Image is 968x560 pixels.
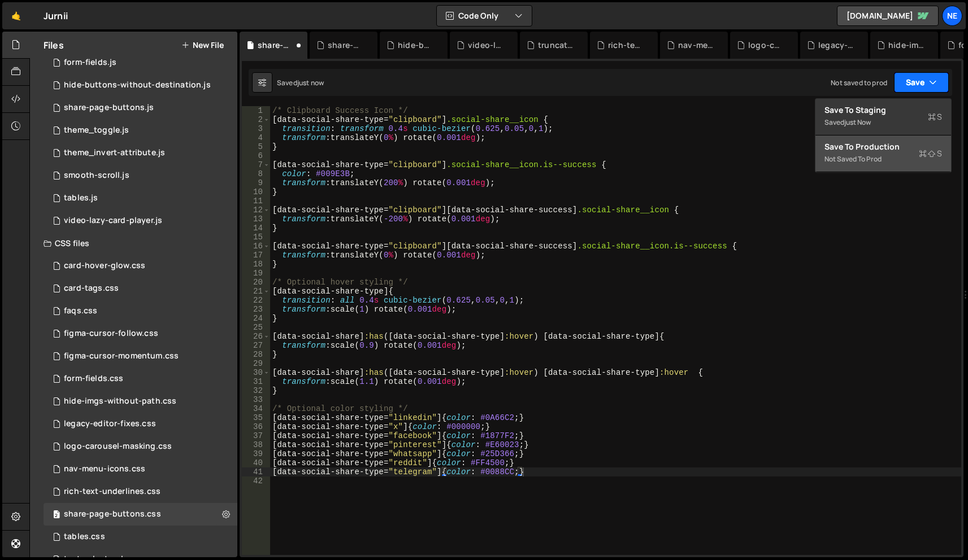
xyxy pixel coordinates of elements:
div: 19 [242,269,270,278]
div: 9 [242,178,270,187]
div: 27 [242,341,270,350]
div: 16694/45748.css [44,368,237,390]
div: 16694/47250.js [44,187,237,209]
div: 16694/46553.js [44,142,237,164]
span: 2 [53,511,60,520]
div: figma-cursor-follow.css [64,329,158,339]
div: Jurnii [44,9,68,23]
div: 16694/48154.js [44,97,237,119]
div: Save to Staging [824,104,942,116]
div: 16694/45896.js [44,209,237,232]
div: 24 [242,314,270,323]
div: 16694/45729.css [44,435,237,458]
div: logo-carousel-masking.css [748,40,784,51]
div: Saved [277,78,324,88]
a: [DOMAIN_NAME] [837,6,939,26]
div: 34 [242,404,270,413]
div: 16694/46845.css [44,277,237,300]
div: 25 [242,323,270,332]
div: 16 [242,242,270,251]
div: 16694/45609.js [44,164,237,187]
div: legacy-editor-fixes.css [818,40,854,51]
button: New File [181,41,224,50]
div: card-hover-glow.css [64,261,145,271]
div: just now [844,117,871,127]
div: theme_invert-attribute.js [64,148,165,158]
div: 31 [242,377,270,386]
div: 16694/47252.css [44,345,237,368]
a: Ne [942,6,962,26]
div: 16694/46743.css [44,322,237,345]
div: 14 [242,224,270,233]
div: form-fields.js [64,58,116,68]
button: Save to ProductionS Not saved to prod [815,135,951,172]
div: 10 [242,187,270,196]
div: logo-carousel-masking.css [64,441,172,452]
div: rich-text-underlines.css [608,40,644,51]
div: hide-buttons-without-destination.js [64,80,211,90]
div: 17 [242,251,270,260]
div: 6 [242,151,270,160]
div: 40 [242,458,270,467]
div: 35 [242,413,270,422]
div: 16694/48155.css [44,503,237,526]
div: 13 [242,215,270,224]
div: legacy-editor-fixes.css [64,419,156,429]
div: 4 [242,133,270,142]
div: 36 [242,422,270,431]
div: 16694/45608.js [44,51,237,74]
div: 32 [242,386,270,395]
div: 30 [242,368,270,377]
div: 33 [242,395,270,404]
div: theme_toggle.js [64,125,129,135]
div: 3 [242,124,270,133]
div: nav-menu-icons.css [678,40,714,51]
div: 42 [242,476,270,485]
div: 16694/45914.js [44,74,237,97]
div: 23 [242,305,270,314]
div: 8 [242,169,270,178]
span: S [919,148,942,159]
div: 16694/46846.css [44,390,237,413]
div: 20 [242,278,270,287]
button: Save to StagingS Savedjust now [815,99,951,135]
button: Code Only [437,6,532,26]
div: share-page-buttons.js [328,40,364,51]
div: 18 [242,260,270,269]
div: video-lazy-card-player.css [468,40,504,51]
div: form-fields.css [64,374,123,384]
div: 26 [242,332,270,341]
div: faqs.css [64,306,97,316]
div: Saved [824,116,942,129]
div: 21 [242,287,270,296]
div: 2 [242,115,270,124]
div: 28 [242,350,270,359]
div: 37 [242,431,270,440]
div: tables.js [64,193,98,203]
div: 16694/47813.js [44,119,237,142]
div: Not saved to prod [824,152,942,166]
div: nav-menu-icons.css [64,464,145,474]
div: Not saved to prod [831,78,887,88]
div: 16694/45746.css [44,300,237,322]
div: CSS files [30,232,237,255]
h2: Files [44,39,64,51]
div: hide-imgs-without-path.css [888,40,924,51]
div: 12 [242,205,270,215]
div: rich-text-underlines.css [64,487,160,497]
div: hide-imgs-without-path.css [64,396,176,406]
div: 29 [242,359,270,368]
div: share-page-buttons.css [64,509,161,519]
div: hide-buttons-without-destination.js [398,40,434,51]
div: 16694/47139.css [44,413,237,435]
div: 39 [242,449,270,458]
div: share-page-buttons.js [64,103,154,113]
div: 7 [242,160,270,169]
div: 16694/45610.css [44,480,237,503]
div: 1 [242,106,270,115]
div: 16694/47249.css [44,526,237,548]
div: 16694/46218.css [44,458,237,480]
div: 38 [242,440,270,449]
div: 22 [242,296,270,305]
